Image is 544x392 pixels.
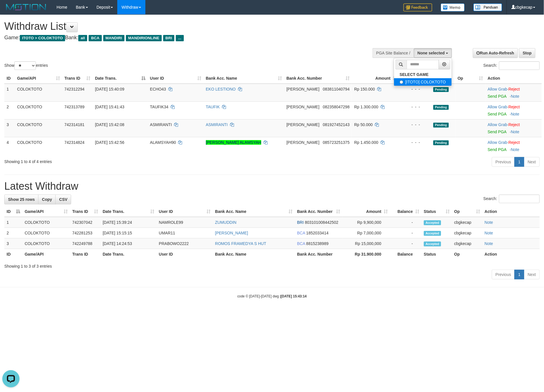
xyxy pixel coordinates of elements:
[403,3,432,11] img: Feedback.jpg
[306,231,329,235] span: Copy 1852033414 to clipboard
[4,195,38,204] a: Show 25 rows
[499,61,540,70] input: Search:
[297,231,305,235] span: BCA
[485,73,542,84] th: Action
[485,241,493,246] a: Note
[4,21,357,32] h1: Withdraw List
[297,241,305,246] span: BCA
[176,35,184,41] span: ...
[4,3,48,11] img: MOTION_logo.png
[213,249,295,260] th: Bank Acc. Name
[511,112,520,116] a: Note
[70,217,100,228] td: 742307042
[22,238,70,249] td: COLOKTOTO
[297,220,304,225] span: BRI
[157,238,213,249] td: PRABOWO2222
[8,197,35,202] span: Show 25 rows
[473,3,502,11] img: panduan.png
[65,140,85,145] span: 742314824
[342,249,390,260] th: Rp 31.900.000
[508,140,520,145] a: Reject
[524,157,540,167] a: Next
[237,294,307,298] small: code © [DATE]-[DATE] dwg |
[126,35,162,41] span: MANDIRIONLINE
[70,228,100,238] td: 742281253
[70,206,100,217] th: Trans ID: activate to sort column ascending
[323,87,350,91] span: Copy 083811040794 to clipboard
[148,73,204,84] th: User ID: activate to sort column ascending
[511,94,520,99] a: Note
[95,87,124,91] span: [DATE] 15:40:09
[482,206,540,217] th: Action
[93,73,148,84] th: Date Trans.: activate to sort column descending
[4,61,48,70] label: Show entries
[65,87,85,91] span: 742312294
[95,105,124,109] span: [DATE] 15:41:43
[514,270,524,279] a: 1
[150,122,172,127] span: ASMIRANTI
[206,105,220,109] a: TAUFIK
[390,217,422,228] td: -
[4,73,15,84] th: ID
[485,101,542,119] td: ·
[15,101,62,119] td: COLOKTOTO
[206,87,236,91] a: EKO LESTIONO
[42,197,52,202] span: Copy
[342,228,390,238] td: Rp 7,000,000
[15,73,62,84] th: Game/API: activate to sort column ascending
[100,238,157,249] td: [DATE] 14:24:53
[441,3,465,11] img: Button%20Memo.svg
[215,220,237,225] a: ZUMUDDIN
[15,119,62,137] td: COLOKTOTO
[157,217,213,228] td: NAMROLE99
[508,87,520,91] a: Reject
[38,195,56,204] a: Copy
[22,217,70,228] td: COLOKTOTO
[485,119,542,137] td: ·
[488,140,508,145] span: ·
[213,206,295,217] th: Bank Acc. Name: activate to sort column ascending
[157,206,213,217] th: User ID: activate to sort column ascending
[342,206,390,217] th: Amount: activate to sort column ascending
[394,71,452,78] a: SELECT GAME
[483,195,540,203] label: Search:
[433,123,449,128] span: Pending
[488,105,507,109] a: Allow Grab
[4,261,540,269] div: Showing 1 to 3 of 3 entries
[492,270,515,279] a: Previous
[414,48,452,58] button: None selected
[215,241,266,246] a: ROMOS FRAMEDYA S HUT
[483,61,540,70] label: Search:
[455,73,485,84] th: Op: activate to sort column ascending
[150,87,166,91] span: ECHO43
[306,241,329,246] span: Copy 8815238989 to clipboard
[482,249,540,260] th: Action
[323,105,350,109] span: Copy 082358047298 to clipboard
[157,249,213,260] th: User ID
[4,156,222,164] div: Showing 1 to 4 of 4 entries
[65,122,85,127] span: 742314181
[424,242,441,246] span: Accepted
[4,249,22,260] th: ID
[4,181,540,192] h1: Latest Withdraw
[95,122,124,127] span: [DATE] 15:42:08
[488,105,508,109] span: ·
[342,238,390,249] td: Rp 15,000,000
[281,294,307,298] strong: [DATE] 15:43:14
[4,228,22,238] td: 2
[22,206,70,217] th: Game/API: activate to sort column ascending
[100,249,157,260] th: Date Trans.
[508,122,520,127] a: Reject
[401,86,429,92] div: - - -
[390,228,422,238] td: -
[433,87,449,92] span: Pending
[95,140,124,145] span: [DATE] 15:42:56
[20,35,65,41] span: ITOTO > COLOKTOTO
[511,130,520,134] a: Note
[4,217,22,228] td: 1
[150,105,168,109] span: TAUFIK34
[488,94,506,99] a: Send PGA
[100,206,157,217] th: Date Trans.: activate to sort column ascending
[519,48,535,58] a: Stop
[4,119,15,137] td: 3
